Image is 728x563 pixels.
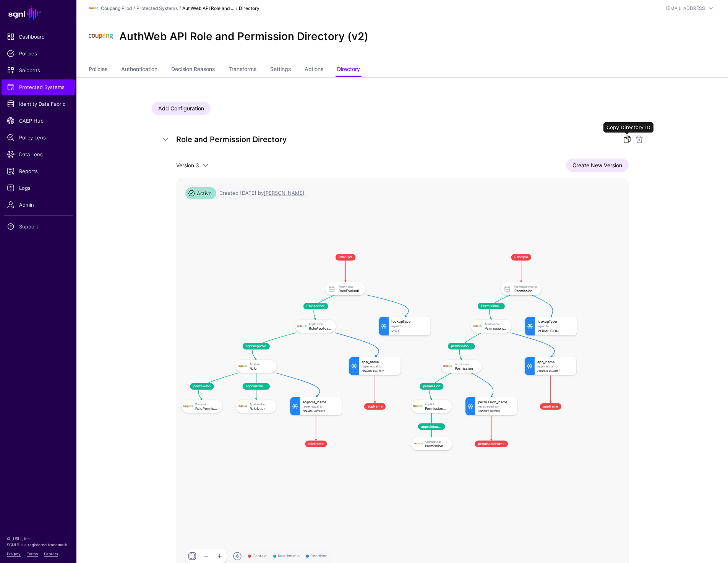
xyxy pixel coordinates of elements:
[537,329,574,333] div: PERMISSION
[302,400,339,404] div: approle_name
[537,325,574,328] div: Equal To
[178,5,182,12] div: /
[537,360,574,364] div: app_name
[7,134,70,141] span: Policy Lens
[249,406,272,410] div: RoleUser
[190,383,214,390] span: permission
[337,63,360,77] a: Directory
[339,285,362,288] div: RoleAnchor
[413,439,423,449] img: svg+xml;base64,PHN2ZyBpZD0iTG9nbyIgeG1sbnM9Imh0dHA6Ly93d3cudzMub3JnLzIwMDAvc3ZnIiB3aWR0aD0iMTIxLj...
[7,542,70,548] p: SGNL® is a registered trademark
[475,441,508,447] span: permissionName
[2,180,75,196] a: Logs
[7,117,70,125] span: CAEP Hub
[249,403,272,406] div: AppRoleUser
[339,289,362,293] div: RoleEvaluation
[239,5,259,11] strong: Directory
[7,66,70,74] span: Snippets
[309,322,332,326] div: Application
[44,552,58,556] a: Patents
[2,130,75,145] a: Policy Lens
[5,5,72,21] a: SGNL
[7,100,70,108] span: Identity Data Fabric
[514,285,537,288] div: PermissionAnchor
[302,405,339,408] div: Regex Equal To
[242,343,269,349] span: apptoapprole
[2,29,75,44] a: Dashboard
[270,63,291,77] a: Settings
[7,201,70,209] span: Admin
[152,102,211,115] a: Add Configuration
[448,343,475,349] span: permissiontoapplication
[7,223,70,230] span: Support
[2,46,75,61] a: Policies
[425,406,448,410] div: PermissionRole
[511,254,531,260] span: Principal
[478,400,514,404] div: permission_name
[364,403,386,410] span: appName
[121,63,157,77] a: Authentication
[7,50,70,57] span: Policies
[540,403,561,410] span: appName
[171,63,215,77] a: Decision Reasons
[425,403,448,406] div: AppRole
[195,406,218,410] div: RolePermission
[391,325,428,328] div: Equal To
[537,365,574,368] div: Regex Equal To
[425,444,448,448] div: PermissionUser
[603,122,653,133] div: Copy Directory ID
[132,5,136,12] div: /
[425,440,448,443] div: AppRoleUser
[484,326,507,330] div: PermissionApplication
[420,383,443,390] span: permission
[89,63,107,77] a: Policies
[7,33,70,40] span: Dashboard
[7,535,70,542] p: © [URL], Inc
[195,403,218,406] div: Permission
[309,326,332,330] div: RoleApplication
[183,401,193,411] img: svg+xml;base64,PHN2ZyBpZD0iTG9nbyIgeG1sbnM9Imh0dHA6Ly93d3cudzMub3JnLzIwMDAvc3ZnIiB3aWR0aD0iMTIxLj...
[176,133,613,146] h5: Role and Permission Directory
[566,159,629,172] a: Create New Version
[391,329,428,333] div: ROLE
[537,369,574,372] div: Request Context
[7,167,70,175] span: Reports
[454,362,478,366] div: Permission
[234,5,239,12] div: /
[297,321,306,331] img: svg+xml;base64,PHN2ZyBpZD0iTG9nbyIgeG1sbnM9Imh0dHA6Ly93d3cudzMub3JnLzIwMDAvc3ZnIiB3aWR0aD0iMTIxLj...
[443,361,452,371] img: svg+xml;base64,PHN2ZyBpZD0iTG9nbyIgeG1sbnM9Imh0dHA6Ly93d3cudzMub3JnLzIwMDAvc3ZnIiB3aWR0aD0iMTIxLj...
[302,409,339,412] div: Request Context
[89,4,98,13] img: svg+xml;base64,PHN2ZyBpZD0iTG9nbyIgeG1sbnM9Imh0dHA6Ly93d3cudzMub3JnLzIwMDAvc3ZnIiB3aWR0aD0iMTIxLj...
[7,83,70,91] span: Protected Systems
[237,361,247,371] img: svg+xml;base64,PHN2ZyBpZD0iTG9nbyIgeG1sbnM9Imh0dHA6Ly93d3cudzMub3JnLzIwMDAvc3ZnIiB3aWR0aD0iMTIxLj...
[264,190,305,196] app-identifier: [PERSON_NAME]
[2,163,75,179] a: Reports
[7,150,70,158] span: Data Lens
[362,369,398,372] div: Request Context
[484,322,507,326] div: Application
[478,409,514,412] div: Request Context
[305,63,323,77] a: Actions
[7,184,70,192] span: Logs
[478,405,514,408] div: Regex Equal To
[249,362,272,366] div: AppRole
[176,162,199,168] span: Version 3
[391,320,428,324] div: lookupType
[362,365,398,368] div: Regex Equal To
[242,383,269,390] span: approletouser
[101,5,132,11] a: Coupang Prod
[2,197,75,212] a: Admin
[472,321,482,331] img: svg+xml;base64,PHN2ZyBpZD0iTG9nbyIgeG1sbnM9Imh0dHA6Ly93d3cudzMub3JnLzIwMDAvc3ZnIiB3aWR0aD0iMTIxLj...
[537,320,574,324] div: lookupType
[305,441,327,447] span: roleName
[185,187,216,199] span: Active
[335,254,355,260] span: Principal
[89,24,113,49] img: svg+xml;base64,PD94bWwgdmVyc2lvbj0iMS4wIiBlbmNvZGluZz0iVVRGLTgiIHN0YW5kYWxvbmU9Im5vIj8+CjwhLS0gQ3...
[2,147,75,162] a: Data Lens
[182,5,234,11] strong: AuthWeb API Role and ...
[7,552,21,556] a: Privacy
[237,401,247,411] img: svg+xml;base64,PHN2ZyBpZD0iTG9nbyIgeG1sbnM9Imh0dHA6Ly93d3cudzMub3JnLzIwMDAvc3ZnIiB3aWR0aD0iMTIxLj...
[119,30,368,43] h2: AuthWeb API Role and Permission Directory (v2)
[413,401,423,411] img: svg+xml;base64,PHN2ZyBpZD0iTG9nbyIgeG1sbnM9Imh0dHA6Ly93d3cudzMub3JnLzIwMDAvc3ZnIiB3aWR0aD0iMTIxLj...
[219,189,305,197] div: Created [DATE] by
